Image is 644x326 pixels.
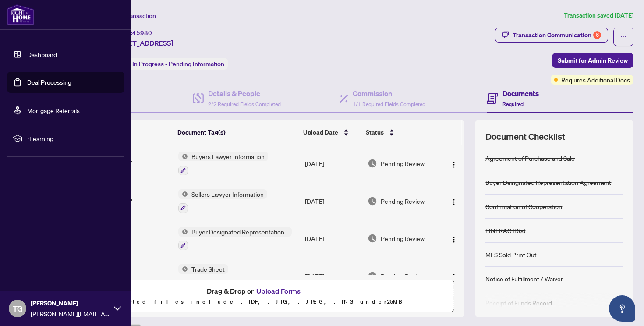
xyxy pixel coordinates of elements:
[178,152,188,161] img: Status Icon
[485,177,611,187] div: Buyer Designated Representation Agreement
[178,189,188,199] img: Status Icon
[381,159,425,168] span: Pending Review
[301,145,364,182] td: [DATE]
[447,156,461,170] button: Logo
[301,182,364,220] td: [DATE]
[368,271,377,281] img: Document Status
[254,285,303,297] button: Upload Forms
[381,234,425,243] span: Pending Review
[31,309,110,319] span: [PERSON_NAME][EMAIL_ADDRESS][DOMAIN_NAME]
[381,196,425,206] span: Pending Review
[178,264,228,288] button: Status IconTrade Sheet
[485,202,562,211] div: Confirmation of Cooperation
[381,271,425,281] span: Pending Review
[485,131,565,143] span: Document Checklist
[27,50,57,58] a: Dashboard
[174,120,300,145] th: Document Tag(s)
[368,234,377,243] img: Document Status
[207,285,303,297] span: Drag & Drop or
[109,12,156,20] span: View Transaction
[366,128,384,137] span: Status
[188,152,268,161] span: Buyers Lawyer Information
[561,75,630,85] span: Requires Additional Docs
[27,134,118,143] span: rLearning
[353,101,425,107] span: 1/1 Required Fields Completed
[450,161,457,168] img: Logo
[502,101,524,107] span: Required
[609,295,635,322] button: Open asap
[208,101,281,107] span: 2/2 Required Fields Completed
[27,78,71,86] a: Deal Processing
[495,28,608,43] button: Transaction Communication6
[558,53,628,67] span: Submit for Admin Review
[552,53,633,68] button: Submit for Admin Review
[132,60,224,68] span: In Progress - Pending Information
[353,88,425,99] h4: Commission
[362,120,440,145] th: Status
[109,58,228,70] div: Status:
[300,120,362,145] th: Upload Date
[447,231,461,245] button: Logo
[208,88,281,99] h4: Details & People
[109,38,173,48] span: [STREET_ADDRESS]
[178,227,188,237] img: Status Icon
[450,236,457,243] img: Logo
[450,273,457,280] img: Logo
[447,194,461,208] button: Logo
[620,34,626,40] span: ellipsis
[301,257,364,295] td: [DATE]
[502,88,539,99] h4: Documents
[31,298,110,308] span: [PERSON_NAME]
[485,153,575,163] div: Agreement of Purchase and Sale
[485,226,525,235] div: FINTRAC ID(s)
[57,280,453,312] span: Drag & Drop orUpload FormsSupported files include .PDF, .JPG, .JPEG, .PNG under25MB
[513,28,601,42] div: Transaction Communication
[132,29,152,37] span: 45980
[450,198,457,206] img: Logo
[368,196,377,206] img: Document Status
[301,220,364,258] td: [DATE]
[178,264,188,274] img: Status Icon
[27,106,80,114] a: Mortgage Referrals
[485,274,563,283] div: Notice of Fulfillment / Waiver
[368,159,377,168] img: Document Status
[485,250,537,259] div: MLS Sold Print Out
[178,152,268,175] button: Status IconBuyers Lawyer Information
[188,189,267,199] span: Sellers Lawyer Information
[447,269,461,283] button: Logo
[178,227,292,251] button: Status IconBuyer Designated Representation Agreement
[62,297,448,307] p: Supported files include .PDF, .JPG, .JPEG, .PNG under 25 MB
[593,31,601,39] div: 6
[303,128,338,137] span: Upload Date
[564,11,633,21] article: Transaction saved [DATE]
[7,4,34,25] img: logo
[188,264,228,274] span: Trade Sheet
[178,189,267,213] button: Status IconSellers Lawyer Information
[13,302,23,315] span: TG
[188,227,292,237] span: Buyer Designated Representation Agreement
